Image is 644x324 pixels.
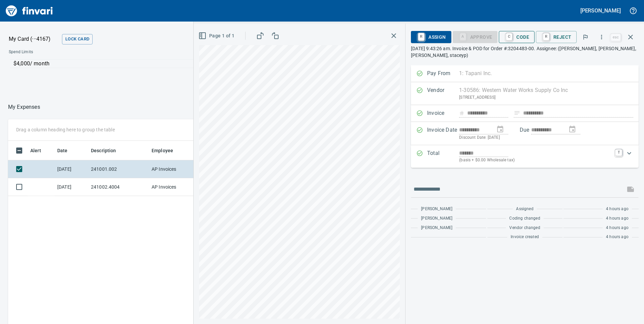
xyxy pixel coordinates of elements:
[88,160,149,178] td: 241001.002
[578,30,593,44] button: Flag
[594,30,609,44] button: More
[499,31,535,43] button: CCode
[57,147,76,155] span: Date
[91,147,116,155] span: Description
[506,33,512,40] a: C
[411,31,451,43] button: RAssign
[55,178,88,196] td: [DATE]
[421,206,452,213] span: [PERSON_NAME]
[580,7,621,14] h5: [PERSON_NAME]
[511,234,539,240] span: Invoice created
[30,147,41,155] span: Alert
[418,33,424,40] a: R
[62,34,93,44] button: Lock Card
[197,30,237,42] button: Page 1 of 1
[622,181,639,197] span: This records your message into the invoice and notifies anyone mentioned
[13,60,225,68] p: $4,000 / month
[611,34,621,41] a: esc
[88,178,149,196] td: 241002.4004
[427,149,459,164] p: Total
[411,145,639,168] div: Expand
[421,225,452,231] span: [PERSON_NAME]
[606,234,629,240] span: 4 hours ago
[459,157,611,164] p: (basis + $0.00 Wholesale tax)
[579,5,622,16] button: [PERSON_NAME]
[606,215,629,222] span: 4 hours ago
[65,35,89,43] span: Lock Card
[152,147,182,155] span: Employee
[606,225,629,231] span: 4 hours ago
[509,215,540,222] span: Coding changed
[9,49,130,56] span: Spend Limits
[8,103,40,111] nav: breadcrumb
[149,178,199,196] td: AP Invoices
[30,147,50,155] span: Alert
[3,68,229,75] p: Online allowed
[8,103,40,111] p: My Expenses
[57,147,68,155] span: Date
[91,147,125,155] span: Description
[9,35,59,43] p: My Card (···4167)
[543,33,549,40] a: R
[152,147,173,155] span: Employee
[453,34,498,39] div: Coding Required
[536,31,577,43] button: RReject
[509,225,540,231] span: Vendor changed
[416,31,446,43] span: Assign
[200,32,234,40] span: Page 1 of 1
[16,126,115,133] p: Drag a column heading here to group the table
[516,206,533,213] span: Assigned
[504,31,529,43] span: Code
[615,149,622,156] a: T
[149,160,199,178] td: AP Invoices
[4,3,55,19] img: Finvari
[421,215,452,222] span: [PERSON_NAME]
[411,45,639,59] p: [DATE] 9:43:26 am. Invoice & POD for Order #:3204483-00. Assignee: ([PERSON_NAME], [PERSON_NAME],...
[541,31,571,43] span: Reject
[606,206,629,213] span: 4 hours ago
[609,29,639,45] span: Close invoice
[55,160,88,178] td: [DATE]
